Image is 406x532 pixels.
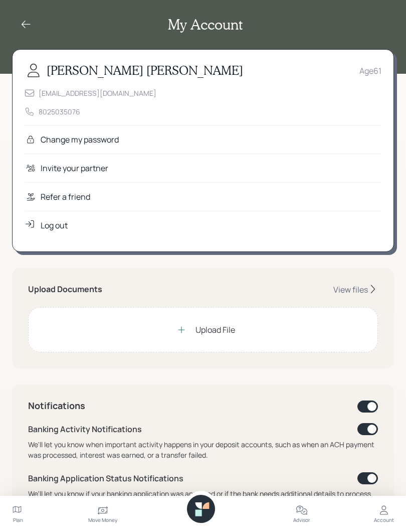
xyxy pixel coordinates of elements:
[28,285,102,294] h5: Upload Documents
[168,16,243,33] h2: My Account
[13,516,23,524] div: Plan
[28,472,183,484] div: Banking Application Status Notifications
[359,65,381,77] div: Age 61
[39,88,156,98] div: [EMAIL_ADDRESS][DOMAIN_NAME]
[28,423,142,435] div: Banking Activity Notifications
[41,219,68,231] div: Log out
[41,134,119,146] div: Change my password
[41,191,90,203] div: Refer a friend
[88,516,117,524] div: Move Money
[28,401,85,412] h4: Notifications
[195,324,235,336] div: Upload File
[293,516,310,524] div: Advisor
[374,516,394,524] div: Account
[333,284,368,295] div: View files
[41,162,108,174] div: Invite your partner
[28,439,378,460] div: We'll let you know when important activity happens in your deposit accounts, such as when an ACH ...
[28,488,378,509] div: We'll let you know if your banking application was approved or if the bank needs additional detai...
[39,106,80,117] div: 8025035076
[47,63,243,78] h3: [PERSON_NAME] [PERSON_NAME]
